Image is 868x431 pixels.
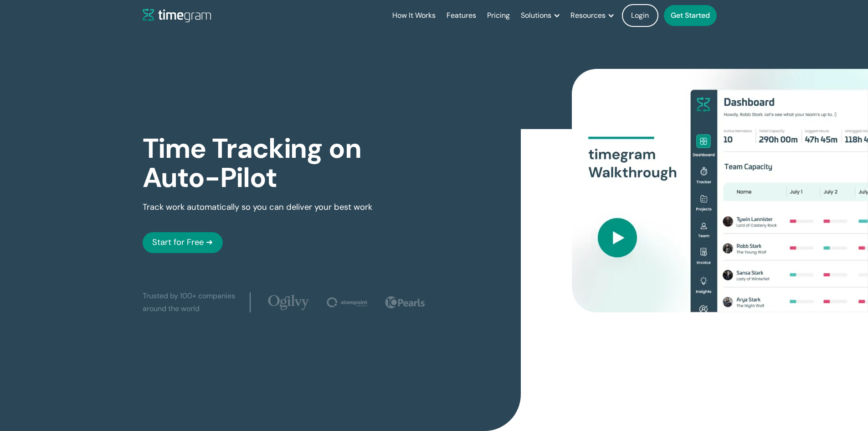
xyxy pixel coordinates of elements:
h1: Time Tracking on Auto-Pilot [143,134,434,192]
p: Track work automatically so you can deliver your best work [143,201,372,214]
a: Get Started [664,5,717,26]
div: Resources [570,9,606,22]
a: Login [622,4,658,27]
a: Start for Free ➜ [143,232,223,253]
div: Trusted by 100+ companies around the world [143,290,242,315]
div: Solutions [521,9,551,22]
